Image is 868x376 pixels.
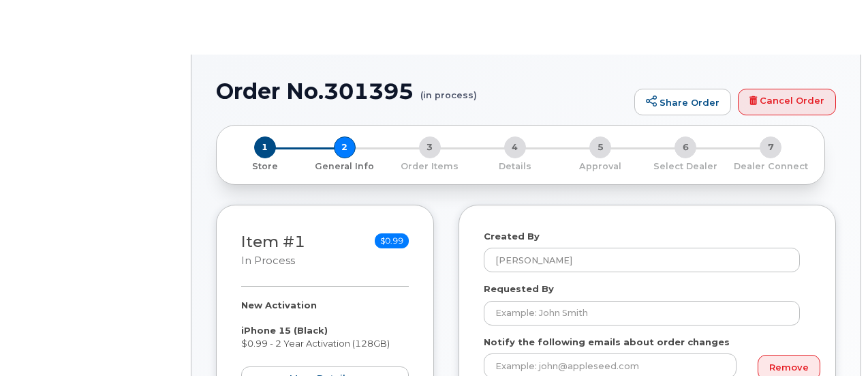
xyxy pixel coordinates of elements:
a: 1 Store [228,158,302,173]
small: in process [241,255,295,267]
small: (in process) [420,79,477,100]
span: $0.99 [375,233,409,248]
strong: iPhone 15 (Black) [241,325,328,336]
a: Share Order [634,89,731,116]
span: 1 [254,136,276,158]
h1: Order No.301395 [216,79,627,103]
h3: Item #1 [241,233,305,268]
label: Created By [484,230,540,243]
p: Store [233,160,296,173]
input: Example: John Smith [484,301,800,326]
label: Requested By [484,283,554,295]
strong: New Activation [241,300,317,310]
a: Cancel Order [738,89,836,116]
label: Notify the following emails about order changes [484,336,730,349]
